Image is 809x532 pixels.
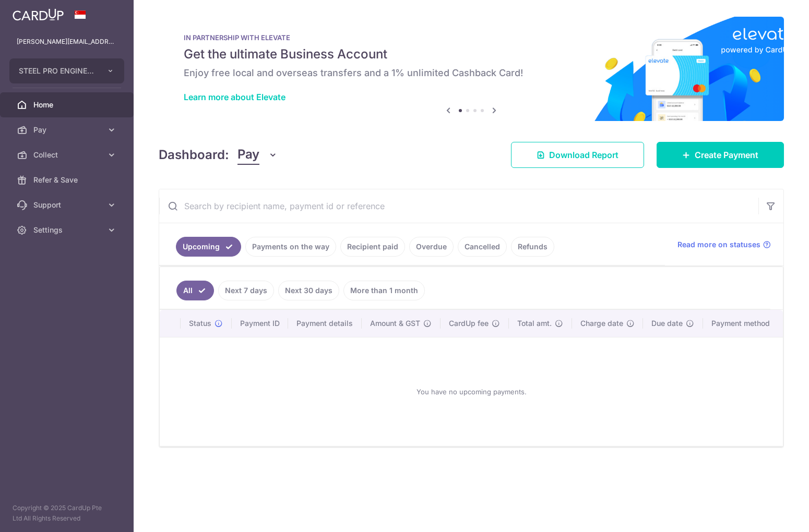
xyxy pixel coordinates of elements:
[184,46,759,63] h5: Get the ultimate Business Account
[703,310,783,337] th: Payment method
[33,175,102,185] span: Refer & Save
[184,33,759,42] p: IN PARTNERSHIP WITH ELEVATE
[176,237,241,257] a: Upcoming
[172,346,770,438] div: You have no upcoming payments.
[33,125,102,135] span: Pay
[232,310,289,337] th: Payment ID
[159,17,784,121] img: Renovation banner
[449,318,489,329] span: CardUp fee
[218,281,274,300] a: Next 7 days
[278,281,339,300] a: Next 30 days
[549,149,618,161] span: Download Report
[33,200,102,210] span: Support
[237,145,278,165] button: Pay
[458,237,507,257] a: Cancelled
[288,310,362,337] th: Payment details
[677,239,760,250] span: Read more on statuses
[245,237,336,257] a: Payments on the way
[580,318,623,329] span: Charge date
[33,100,102,110] span: Home
[19,66,96,76] span: STEEL PRO ENGINEERING PTE LTD
[17,37,117,47] p: [PERSON_NAME][EMAIL_ADDRESS][DOMAIN_NAME]
[695,149,758,161] span: Create Payment
[33,225,102,235] span: Settings
[159,146,229,164] h4: Dashboard:
[176,281,214,300] a: All
[184,92,285,102] a: Learn more about Elevate
[677,239,771,250] a: Read more on statuses
[340,237,405,257] a: Recipient paid
[370,318,420,329] span: Amount & GST
[511,237,554,257] a: Refunds
[159,189,758,223] input: Search by recipient name, payment id or reference
[9,58,124,83] button: STEEL PRO ENGINEERING PTE LTD
[184,67,759,79] h6: Enjoy free local and overseas transfers and a 1% unlimited Cashback Card!
[189,318,211,329] span: Status
[237,145,259,165] span: Pay
[33,150,102,160] span: Collect
[409,237,454,257] a: Overdue
[343,281,425,300] a: More than 1 month
[517,318,552,329] span: Total amt.
[657,142,784,168] a: Create Payment
[13,8,64,21] img: CardUp
[511,142,644,168] a: Download Report
[651,318,683,329] span: Due date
